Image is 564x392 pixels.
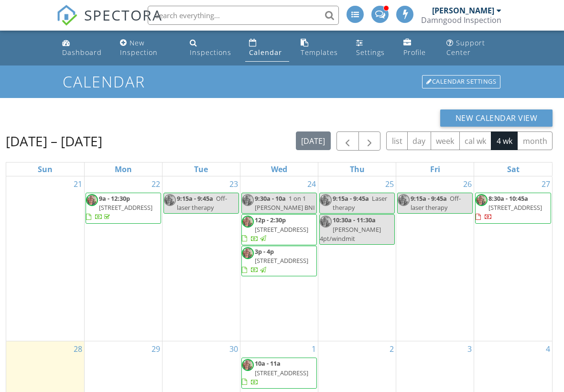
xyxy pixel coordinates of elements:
[6,131,102,151] h2: [DATE] – [DATE]
[99,203,152,212] span: [STREET_ADDRESS]
[403,48,426,57] div: Profile
[333,216,376,224] span: 10:30a - 11:30a
[488,194,528,203] span: 8:30a - 10:45a
[190,48,231,57] div: Inspections
[164,194,176,206] img: 9acedd8faef746c98d511973f1159f0a.jpeg
[255,194,315,212] span: 1 on 1 [PERSON_NAME] BNI
[255,247,274,256] span: 3p - 4p
[36,163,54,176] a: Sunday
[421,15,501,25] div: Damngood Inspection
[242,194,254,206] img: 9acedd8faef746c98d511973f1159f0a.jpeg
[245,34,289,62] a: Calendar
[249,48,282,57] div: Calendar
[348,163,367,176] a: Thursday
[113,163,134,176] a: Monday
[63,73,501,90] h1: Calendar
[358,131,381,151] button: Next
[56,13,163,33] a: SPECTORA
[446,38,485,57] div: Support Center
[116,34,179,62] a: New Inspection
[428,163,442,176] a: Friday
[297,34,345,62] a: Templates
[86,194,152,221] a: 9a - 12:30p [STREET_ADDRESS]
[461,176,474,192] a: Go to September 26, 2025
[148,6,339,25] input: Search everything...
[242,216,308,242] a: 12p - 2:30p [STREET_ADDRESS]
[517,131,553,150] button: month
[400,34,435,62] a: Company Profile
[388,341,396,357] a: Go to October 2, 2025
[386,131,408,150] button: list
[241,246,317,277] a: 3p - 4p [STREET_ADDRESS]
[544,341,552,357] a: Go to October 4, 2025
[459,131,492,150] button: cal wk
[86,194,98,206] img: 9acedd8faef746c98d511973f1159f0a.jpeg
[177,194,227,212] span: Off- laser therapy
[320,225,381,243] span: [PERSON_NAME] 4pt/windmit
[62,48,102,57] div: Dashboard
[466,341,474,357] a: Go to October 3, 2025
[333,194,387,212] span: Laser therapy
[255,225,308,234] span: [STREET_ADDRESS]
[440,109,553,127] button: New Calendar View
[540,176,552,192] a: Go to September 27, 2025
[383,176,396,192] a: Go to September 25, 2025
[352,34,392,62] a: Settings
[241,214,317,245] a: 12p - 2:30p [STREET_ADDRESS]
[474,176,552,341] td: Go to September 27, 2025
[421,74,501,89] a: Calendar Settings
[301,48,338,57] div: Templates
[422,75,500,88] div: Calendar Settings
[242,247,254,259] img: 9acedd8faef746c98d511973f1159f0a.jpeg
[228,341,240,357] a: Go to September 30, 2025
[305,176,318,192] a: Go to September 24, 2025
[150,341,162,357] a: Go to September 29, 2025
[241,358,317,389] a: 10a - 11a [STREET_ADDRESS]
[72,341,84,357] a: Go to September 28, 2025
[177,194,213,203] span: 9:15a - 9:45a
[411,194,461,212] span: Off- laser therapy
[318,176,396,341] td: Go to September 25, 2025
[310,341,318,357] a: Go to October 1, 2025
[488,203,542,212] span: [STREET_ADDRESS]
[398,194,410,206] img: 9acedd8faef746c98d511973f1159f0a.jpeg
[505,163,521,176] a: Saturday
[476,194,488,206] img: 9acedd8faef746c98d511973f1159f0a.jpeg
[192,163,210,176] a: Tuesday
[255,194,286,203] span: 9:30a - 10a
[432,6,494,15] div: [PERSON_NAME]
[431,131,460,150] button: week
[56,5,77,26] img: The Best Home Inspection Software - Spectora
[255,256,308,265] span: [STREET_ADDRESS]
[296,131,331,150] button: [DATE]
[162,176,240,341] td: Go to September 23, 2025
[84,176,162,341] td: Go to September 22, 2025
[443,34,506,62] a: Support Center
[255,369,308,377] span: [STREET_ADDRESS]
[99,194,130,203] span: 9a - 12:30p
[491,131,518,150] button: 4 wk
[255,359,281,368] span: 10a - 11a
[242,216,254,228] img: 9acedd8faef746c98d511973f1159f0a.jpeg
[411,194,447,203] span: 9:15a - 9:45a
[120,38,158,57] div: New Inspection
[255,216,286,224] span: 12p - 2:30p
[150,176,162,192] a: Go to September 22, 2025
[320,194,332,206] img: 9acedd8faef746c98d511973f1159f0a.jpeg
[476,194,542,221] a: 8:30a - 10:45a [STREET_ADDRESS]
[242,359,308,386] a: 10a - 11a [STREET_ADDRESS]
[84,5,163,25] span: SPECTORA
[242,247,308,274] a: 3p - 4p [STREET_ADDRESS]
[336,131,359,151] button: Previous
[333,194,369,203] span: 9:15a - 9:45a
[320,216,332,228] img: 9acedd8faef746c98d511973f1159f0a.jpeg
[242,359,254,371] img: 9acedd8faef746c98d511973f1159f0a.jpeg
[86,193,161,224] a: 9a - 12:30p [STREET_ADDRESS]
[72,176,84,192] a: Go to September 21, 2025
[475,193,551,224] a: 8:30a - 10:45a [STREET_ADDRESS]
[407,131,431,150] button: day
[186,34,237,62] a: Inspections
[228,176,240,192] a: Go to September 23, 2025
[269,163,289,176] a: Wednesday
[356,48,385,57] div: Settings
